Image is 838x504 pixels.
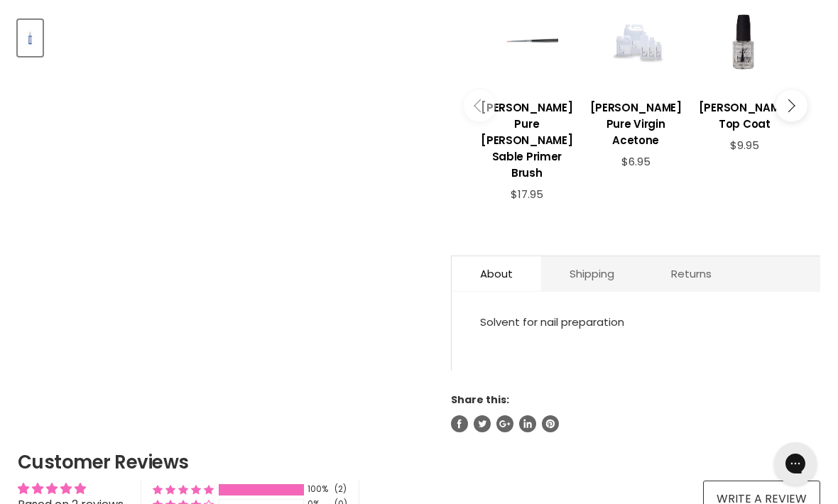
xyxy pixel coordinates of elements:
[451,393,509,407] span: Share this:
[479,89,574,188] a: View product:Hawley Pure Kolinsky Sable Primer Brush
[452,256,541,291] a: About
[18,20,43,56] button: Nail Prep
[480,313,792,349] div: Solvent for nail preparation
[19,21,41,55] img: Nail Prep
[153,483,214,495] div: 100% (2) reviews with 5 star rating
[334,483,347,495] div: (2)
[697,89,792,139] a: View product:Hawley Top Coat
[451,393,820,432] aside: Share this:
[767,437,824,490] iframe: Gorgias live chat messenger
[697,99,792,132] h3: [PERSON_NAME] Top Coat
[479,99,574,181] h3: [PERSON_NAME] Pure [PERSON_NAME] Sable Primer Brush
[18,449,820,475] h2: Customer Reviews
[16,16,433,56] div: Product thumbnails
[588,99,682,148] h3: [PERSON_NAME] Pure Virgin Acetone
[18,481,124,497] div: Average rating is 5.00 stars
[541,256,643,291] a: Shipping
[308,483,330,495] div: 100%
[730,138,759,153] span: $9.95
[621,154,651,169] span: $6.95
[588,89,682,155] a: View product:Hawley Pure Virgin Acetone
[643,256,740,291] a: Returns
[511,187,543,202] span: $17.95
